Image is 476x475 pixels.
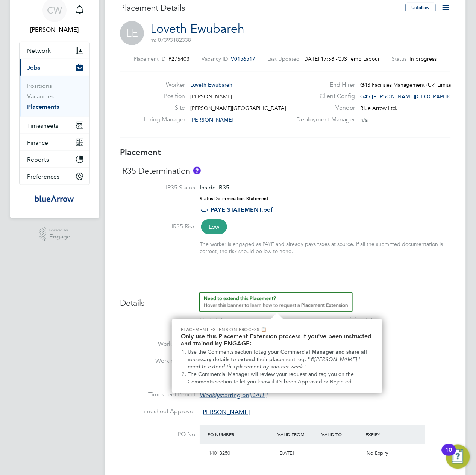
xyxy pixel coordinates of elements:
span: V0156517 [231,55,256,62]
div: Expiry [364,428,408,441]
span: LE [120,21,144,45]
p: Placement Extension Process 📋 [181,327,373,333]
label: Status [392,55,407,62]
label: Position [144,92,185,100]
span: , eg. " [295,357,310,363]
label: Placement ID [134,55,166,62]
span: Jobs [27,64,40,71]
span: n/a [361,116,368,123]
span: 1401B250 [209,450,230,457]
label: Hiring Manager [144,116,185,124]
span: [PERSON_NAME] [191,116,234,123]
span: [DATE] [279,450,294,457]
span: Blue Arrow Ltd. [361,105,398,111]
b: Placement [120,147,161,157]
label: Working Days [120,341,195,348]
label: Worker [144,81,185,89]
label: Timesheet Approver [120,408,195,416]
span: [PERSON_NAME] [201,408,250,416]
label: Timesheet Period [120,391,195,399]
span: Caroline Waithera [19,25,90,34]
span: No Expiry [367,450,388,457]
h3: Placement Details [120,3,400,14]
span: CW [47,5,62,15]
span: - [323,450,324,457]
span: Low [201,219,227,234]
label: Working Hours [120,357,195,365]
li: The Commercial Manager will review your request and tag you on the Comments section to let you kn... [188,371,373,386]
span: Use the Comments section to [188,349,258,356]
h3: IR35 Determination [120,166,451,177]
span: CJS Temp Labour [338,55,380,62]
span: Engage [49,234,70,240]
label: Vendor [292,104,355,112]
em: @[PERSON_NAME] I need to extend this placement by another week. [188,357,361,371]
a: Go to home page [19,192,90,205]
label: PO No [120,431,195,439]
span: Timesheets [27,122,58,129]
span: G4S Facilities Management (Uk) Limited [361,81,455,88]
strong: Status Determination Statement [200,196,268,201]
label: IR35 Status [120,184,195,192]
label: Site [144,104,185,112]
span: P275403 [169,55,190,62]
div: Valid To [320,428,364,441]
div: PO Number [206,428,276,441]
em: Weekly [200,391,220,399]
span: Loveth Ewubareh [191,81,233,88]
span: [PERSON_NAME] [191,93,232,100]
span: Finance [27,139,48,146]
div: The worker is engaged as PAYE and already pays taxes at source. If all the submitted documentatio... [200,241,451,254]
strong: tag your Commercial Manager and share all necessary details to extend their placement [188,349,368,363]
span: " [304,364,307,370]
button: Open Resource Center, 10 new notifications [446,445,470,469]
div: Start Date [200,316,226,324]
img: bluearrow-logo-retina.png [35,192,74,205]
a: PAYE STATEMENT.pdf [211,206,273,213]
a: Vacancies [27,93,54,100]
em: [DATE] [249,391,267,399]
span: In progress [410,55,437,62]
label: Vacancy ID [202,55,228,62]
span: Reports [27,156,49,163]
label: Breaks [120,374,195,382]
span: starting on [200,391,267,399]
div: 10 [446,450,452,460]
button: How to extend a Placement? [199,292,353,312]
label: Deployment Manager [292,116,355,124]
div: DAYS [260,319,312,332]
label: IR35 Risk [120,223,195,231]
label: End Hirer [292,81,355,89]
button: About IR35 [193,167,201,174]
span: [PERSON_NAME][GEOGRAPHIC_DATA] [191,105,287,111]
div: Finish Date [346,316,376,324]
button: Unfollow [406,3,436,12]
div: Valid From [276,428,320,441]
span: Inside IR35 [200,184,229,191]
a: Placements [27,103,59,110]
span: m: 07393182338 [150,37,191,43]
label: Client Config [292,92,355,100]
span: Network [27,47,51,54]
h3: Details [120,292,451,309]
span: [DATE] 17:58 - [303,55,338,62]
label: Last Updated [268,55,300,62]
span: Preferences [27,173,59,180]
a: Loveth Ewubareh [150,21,244,36]
div: Need to extend this Placement? Hover this banner. [172,319,382,393]
span: Powered by [49,227,70,234]
a: Positions [27,82,52,89]
h2: Only use this Placement Extension process if you've been instructed and trained by ENGAGE: [181,333,373,347]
